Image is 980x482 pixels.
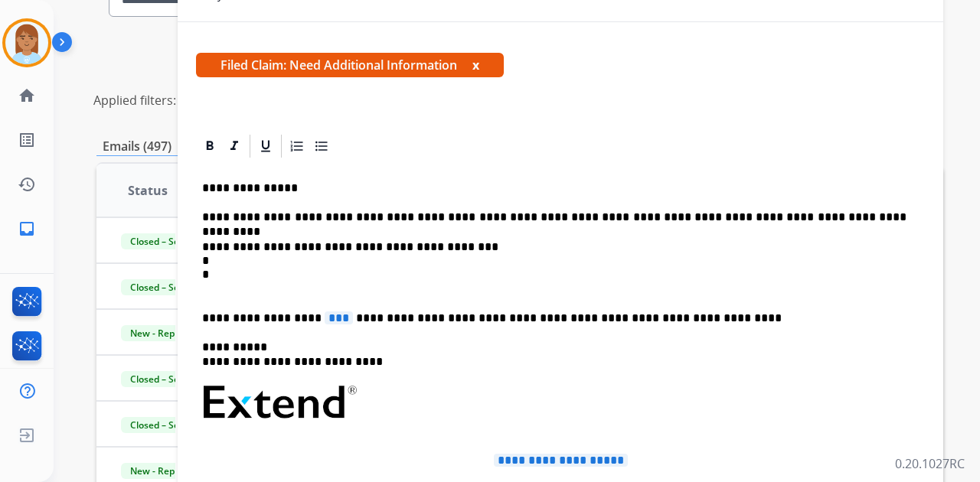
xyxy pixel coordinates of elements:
div: Underline [254,135,277,158]
p: Emails (497) [96,137,178,156]
span: New - Reply [121,463,191,479]
span: Closed – Solved [121,417,206,433]
span: Closed – Solved [121,233,206,249]
mat-icon: history [18,175,36,194]
div: Ordered List [286,135,309,158]
img: avatar [5,21,48,64]
span: Closed – Solved [121,279,206,295]
span: Closed – Solved [121,371,206,387]
div: Italic [223,135,246,158]
mat-icon: inbox [18,220,36,238]
mat-icon: home [18,86,36,105]
span: New - Reply [121,325,191,341]
button: x [472,56,479,74]
p: 0.20.1027RC [895,454,965,473]
div: Bold [198,135,221,158]
span: Filed Claim: Need Additional Information [196,53,504,77]
span: Status [128,181,168,200]
p: Applied filters: [93,91,176,109]
mat-icon: list_alt [18,131,36,149]
div: Bullet List [310,135,333,158]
